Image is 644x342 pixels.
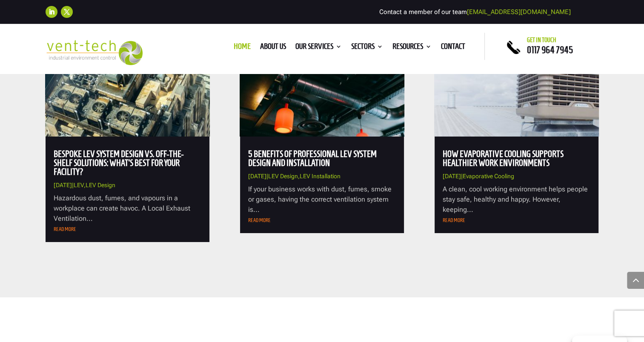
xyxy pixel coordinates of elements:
a: Follow on X [61,6,73,18]
span: [DATE] [443,173,461,180]
a: LEV Design [268,173,298,180]
a: LEV [74,182,84,188]
img: 2023-09-27T08_35_16.549ZVENT-TECH---Clear-background [46,40,143,65]
p: | , [248,171,396,182]
a: read more [248,217,271,223]
a: Follow on LinkedIn [46,6,57,18]
a: Our Services [295,43,342,53]
p: A clean, cool working environment helps people stay safe, healthy and happy. However, keeping... [443,184,591,214]
a: LEV Design [86,182,115,188]
a: 0117 964 7945 [527,45,573,55]
a: read more [54,226,76,232]
a: About us [260,43,286,53]
a: Bespoke LEV System Design vs. Off-the-Shelf Solutions: What’s Best for Your Facility? [54,149,183,177]
p: | [443,171,591,182]
p: If your business works with dust, fumes, smoke or gases, having the correct ventilation system is... [248,184,396,214]
span: [DATE] [248,173,266,180]
p: | , [54,180,202,191]
a: Contact [441,43,465,53]
a: 5 Benefits of Professional LEV System Design and Installation [248,149,377,168]
span: Contact a member of our team [379,8,571,16]
img: 5 Benefits of Professional LEV System Design and Installation [240,34,405,137]
p: Hazardous dust, fumes, and vapours in a workplace can create havoc. A Local Exhaust Ventilation... [54,193,202,223]
span: [DATE] [54,182,72,188]
a: Resources [392,43,432,53]
img: How Evaporative Cooling Supports Healthier Work Environments [434,34,599,137]
a: Evaporative Cooling [463,173,514,180]
img: Bespoke LEV System Design vs. Off-the-Shelf Solutions: What’s Best for Your Facility? [45,34,210,137]
a: read more [443,217,465,223]
span: Get in touch [527,37,556,43]
a: How Evaporative Cooling Supports Healthier Work Environments [443,149,564,168]
a: Home [234,43,251,53]
a: [EMAIL_ADDRESS][DOMAIN_NAME] [467,8,571,16]
a: Sectors [351,43,383,53]
a: LEV Installation [300,173,341,180]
